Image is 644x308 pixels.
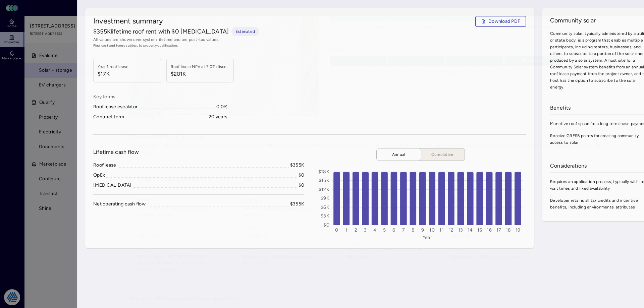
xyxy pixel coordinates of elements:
[321,204,329,210] text: $6K
[93,200,146,208] div: Net operating cash flow
[516,227,521,233] text: 19
[468,227,473,233] text: 14
[216,103,227,111] div: 0.0%
[93,172,105,179] div: OpEx
[335,227,338,233] text: 0
[290,200,304,208] div: $355K
[506,227,511,233] text: 18
[319,187,329,192] text: $12K
[421,227,424,233] text: 9
[93,93,227,101] span: Key terms
[93,43,526,48] span: Final cost and terms subject to property qualification.
[402,227,405,233] text: 7
[323,222,329,228] text: $0
[93,27,229,36] span: $355K lifetime roof rent with $0 [MEDICAL_DATA]
[423,235,432,240] text: Year
[93,148,139,156] span: Lifetime cash flow
[93,16,163,27] span: Investment summary
[318,169,329,175] text: $18K
[93,182,132,189] div: [MEDICAL_DATA]
[449,227,454,233] text: 12
[477,227,482,233] text: 15
[475,16,526,27] button: Download PDF
[321,195,329,201] text: $9K
[488,18,520,25] span: Download PDF
[426,151,459,158] span: Cumulative
[321,213,329,219] text: $3K
[412,227,415,233] text: 8
[299,172,305,179] div: $0
[93,113,124,121] div: Contract term
[487,227,492,233] text: 16
[364,227,367,233] text: 3
[93,103,138,111] div: Roof lease escalator
[209,113,227,121] div: 20 years
[392,227,395,233] text: 6
[171,70,231,78] span: $201K
[429,227,435,233] text: 10
[299,182,305,189] div: $0
[290,162,304,169] div: $355K
[98,70,128,78] span: $17K
[383,227,386,233] text: 5
[93,36,526,43] span: All values are shown over system lifetime and are post-tax values.
[235,28,255,35] span: Estimated
[439,227,444,233] text: 11
[345,227,347,233] text: 1
[355,227,357,233] text: 2
[382,151,416,158] span: Annual
[496,227,501,233] text: 17
[171,63,231,70] div: Roof lease NPV at 7.0% discount
[458,227,463,233] text: 13
[93,162,116,169] div: Roof lease
[319,178,329,183] text: $15K
[98,63,128,70] div: Year 1 roof lease
[373,227,376,233] text: 4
